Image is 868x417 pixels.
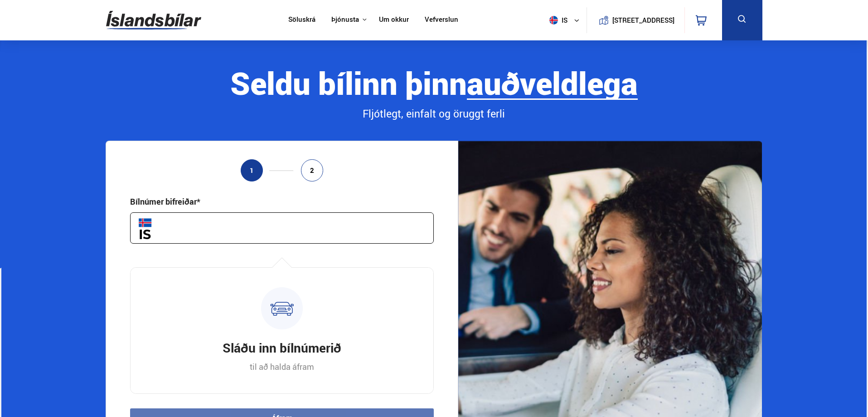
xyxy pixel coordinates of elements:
[250,167,254,174] span: 1
[592,7,679,33] a: [STREET_ADDRESS]
[130,196,200,207] div: Bílnúmer bifreiðar*
[310,167,314,174] span: 2
[546,16,568,25] span: is
[250,361,314,372] p: til að halda áfram
[106,66,762,100] div: Seldu bílinn þinn
[223,339,341,356] h3: Sláðu inn bílnúmerið
[288,15,315,25] a: Söluskrá
[7,4,34,31] button: Opna LiveChat spjallviðmót
[616,16,671,24] button: [STREET_ADDRESS]
[331,15,359,24] button: Þjónusta
[106,5,201,35] img: G0Ugv5HjCgRt.svg
[425,15,458,25] a: Vefverslun
[546,7,587,34] button: is
[379,15,409,25] a: Um okkur
[467,62,638,104] b: auðveldlega
[549,16,558,25] img: svg+xml;base64,PHN2ZyB4bWxucz0iaHR0cDovL3d3dy53My5vcmcvMjAwMC9zdmciIHdpZHRoPSI1MTIiIGhlaWdodD0iNT...
[106,106,762,122] div: Fljótlegt, einfalt og öruggt ferli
